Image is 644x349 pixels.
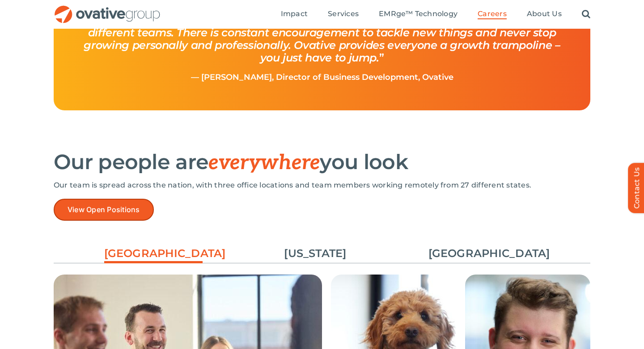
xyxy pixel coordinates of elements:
[54,4,161,13] a: OG_Full_horizontal_RGB
[478,9,507,19] a: Careers
[379,9,458,18] span: EMRge™ Technology
[208,150,320,175] span: everywhere
[75,5,569,73] h4: “ ”
[428,246,527,261] a: [GEOGRAPHIC_DATA]
[75,73,569,82] p: — [PERSON_NAME], Director of Business Development, Ovative
[54,199,154,221] a: View Open Positions
[379,9,458,19] a: EMRge™ Technology
[328,9,359,19] a: Services
[582,9,590,19] a: Search
[54,151,590,174] h2: Our people are you look
[68,205,140,214] span: View Open Positions
[328,9,359,18] span: Services
[527,9,562,18] span: About Us
[54,241,590,266] ul: Post Filters
[478,9,507,18] span: Careers
[527,9,562,19] a: About Us
[281,9,308,19] a: Impact
[104,246,203,266] a: [GEOGRAPHIC_DATA]
[266,246,364,261] a: [US_STATE]
[281,9,308,18] span: Impact
[84,13,560,64] i: Over my 8+ years at Ovative, I have been challenged to develop new abilities on four different te...
[54,181,590,190] p: Our team is spread across the nation, with three office locations and team members working remote...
